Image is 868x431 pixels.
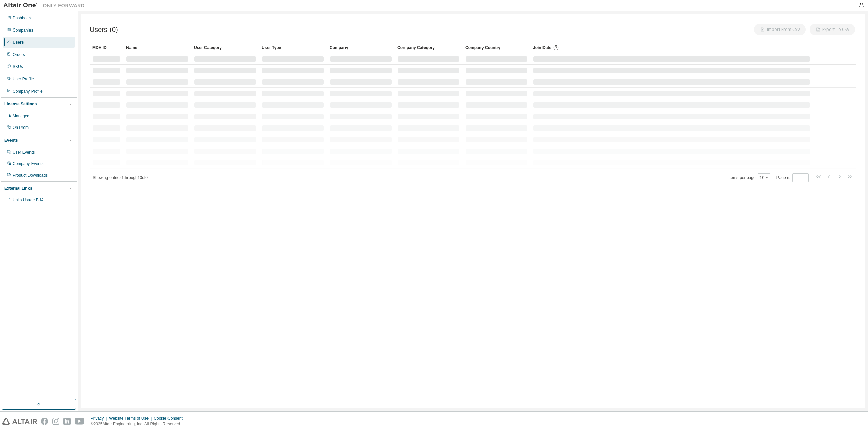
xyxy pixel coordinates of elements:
div: User Category [194,42,256,53]
span: Units Usage BI [13,198,44,202]
div: Company Profile [13,89,43,94]
div: Events [4,138,18,143]
div: Product Downloads [13,173,48,178]
div: Company Category [397,42,460,53]
span: Page n. [776,173,809,182]
div: User Profile [13,76,34,82]
img: linkedin.svg [63,418,71,425]
svg: Date when the user was first added or directly signed up. If the user was deleted and later re-ad... [553,45,559,51]
div: Website Terms of Use [109,416,154,421]
div: Cookie Consent [154,416,186,421]
img: instagram.svg [52,418,59,425]
div: Orders [13,52,25,57]
div: Company [330,42,392,53]
span: Showing entries 1 through 10 of 0 [93,175,148,180]
div: Company Country [465,42,528,53]
div: Name [126,42,189,53]
div: Companies [13,27,33,33]
button: Import From CSV [754,24,806,35]
div: Managed [13,113,29,119]
span: Join Date [533,45,551,50]
div: License Settings [4,101,37,107]
div: On Prem [13,125,29,130]
div: Company Events [13,161,43,166]
div: External Links [4,185,32,191]
img: Altair One [3,2,88,9]
div: SKUs [13,64,23,70]
div: User Type [262,42,324,53]
button: 10 [759,175,769,180]
div: Users [13,40,24,45]
span: Items per page [729,173,770,182]
img: altair_logo.svg [2,418,37,425]
img: facebook.svg [41,418,48,425]
div: Privacy [91,416,109,421]
div: Dashboard [13,15,33,21]
div: MDH ID [92,42,121,53]
button: Export To CSV [810,24,855,35]
div: User Events [13,150,35,155]
img: youtube.svg [75,418,84,425]
span: Users (0) [90,26,118,34]
p: © 2025 Altair Engineering, Inc. All Rights Reserved. [91,421,187,427]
